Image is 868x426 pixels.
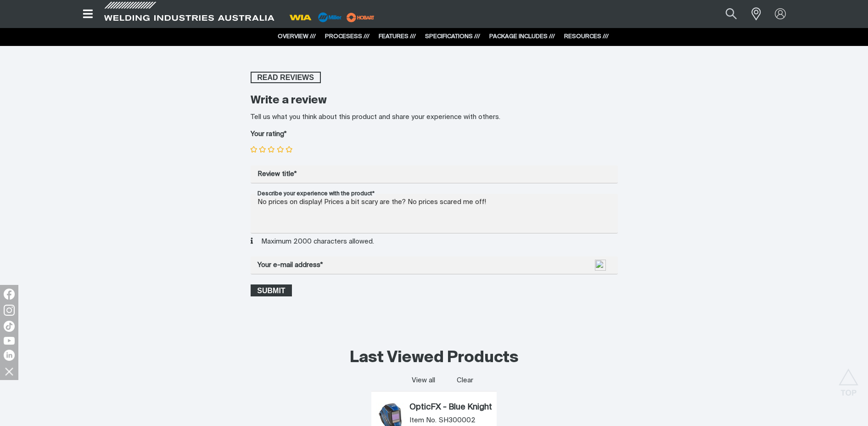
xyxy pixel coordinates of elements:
img: miller [344,11,377,24]
a: RESOURCES /// [564,34,609,40]
span: Read reviews [252,72,320,84]
a: PACKAGE INCLUDES /// [489,34,555,40]
input: Product name or item number... [704,4,746,24]
a: PROCESESS /// [325,34,370,40]
img: Facebook [4,289,15,300]
span: Submit [252,284,291,296]
button: Submit review [251,284,292,296]
img: LinkedIn [4,350,15,361]
span: Tell us what you think about this product and share your experience with others. [251,114,500,120]
span: Item No. [409,416,437,425]
a: OVERVIEW /// [278,34,316,40]
button: Clear all last viewed products [455,375,476,387]
img: npw-badge-icon-locked.svg [595,260,606,271]
button: Scroll to top [838,369,859,389]
button: Read reviews [251,72,321,84]
div: Your rating * [251,129,618,140]
a: FEATURES /// [379,34,416,40]
a: OpticFX - Blue Knight [409,403,492,413]
img: TikTok [4,321,15,332]
img: Instagram [4,305,15,316]
span: SH300002 [439,416,476,425]
h2: Last Viewed Products [350,348,519,368]
a: miller [344,14,377,21]
img: YouTube [4,337,15,345]
a: View all last viewed products [412,376,435,385]
h3: Write a review [251,93,618,108]
div: Maximum 2000 characters allowed. [251,238,618,246]
img: hide socials [1,364,17,379]
a: SPECIFICATIONS /// [425,34,480,40]
button: Search products [716,4,747,24]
